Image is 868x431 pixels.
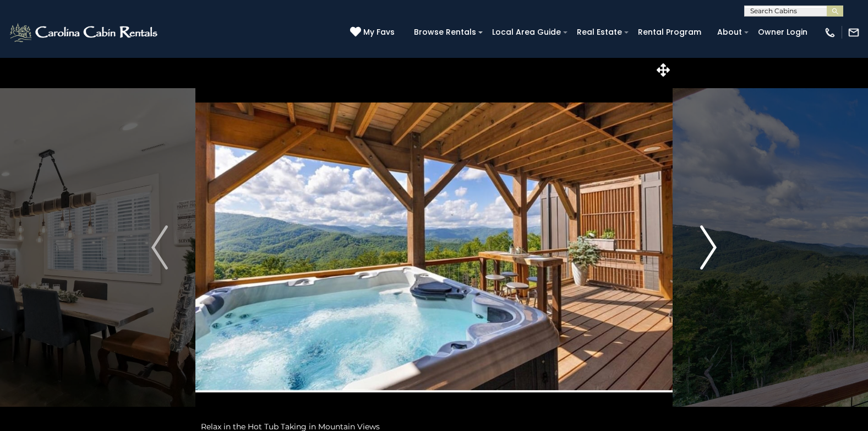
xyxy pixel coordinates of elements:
img: arrow [151,225,168,270]
a: Browse Rentals [408,24,482,41]
img: phone-regular-white.png [824,26,836,39]
a: Rental Program [632,24,707,41]
img: mail-regular-white.png [848,26,860,39]
a: About [712,24,747,41]
a: Real Estate [571,24,627,41]
img: arrow [700,225,717,270]
a: Owner Login [752,24,813,41]
img: White-1-2.png [8,21,161,44]
a: Local Area Guide [487,24,566,41]
a: My Favs [350,26,397,39]
span: My Favs [363,26,395,38]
